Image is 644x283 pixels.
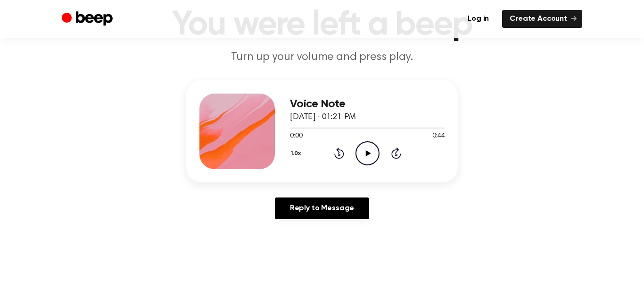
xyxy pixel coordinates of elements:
[290,113,356,121] span: [DATE] · 01:21 PM
[275,197,369,219] a: Reply to Message
[62,10,115,28] a: Beep
[432,131,445,141] span: 0:44
[460,10,496,28] a: Log in
[141,50,503,65] p: Turn up your volume and press play.
[290,146,305,162] button: 1.0x
[290,98,445,111] h3: Voice Note
[290,131,302,141] span: 0:00
[502,10,582,28] a: Create Account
